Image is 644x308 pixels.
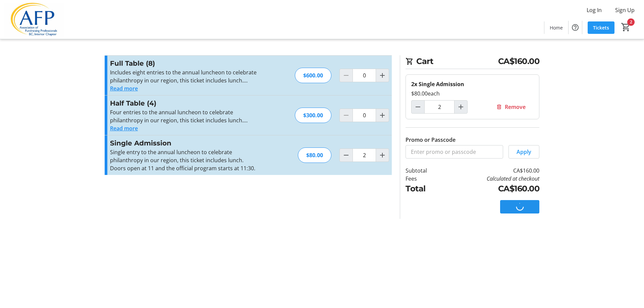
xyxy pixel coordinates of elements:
[353,148,376,162] input: Single Admission Quantity
[110,98,257,108] h3: Half Table (4)
[376,149,389,162] button: Increment by one
[508,145,539,159] button: Apply
[569,21,582,34] button: Help
[110,108,257,124] div: Four entries to the annual luncheon to celebrate philanthropy in our region, this ticket includes...
[593,24,609,31] span: Tickets
[544,21,568,34] a: Home
[411,80,534,88] div: 2x Single Admission
[406,175,444,183] td: Fees
[620,21,632,33] button: Cart
[295,108,331,123] div: $300.00
[550,24,563,31] span: Home
[110,84,138,93] button: Read more
[353,109,376,122] input: Half Table (4) Quantity
[615,6,635,14] span: Sign Up
[110,138,257,148] h3: Single Admission
[411,89,534,98] div: $80.00 each
[353,69,376,82] input: Full Table (8) Quantity
[444,175,539,183] td: Calculated at checkout
[4,3,64,36] img: AFP Interior BC's Logo
[424,100,454,114] input: Single Admission Quantity
[298,147,331,163] div: $80.00
[110,58,257,68] h3: Full Table (8)
[295,68,331,83] div: $600.00
[454,101,467,113] button: Increment by one
[505,103,526,111] span: Remove
[581,5,607,15] button: Log In
[412,101,424,113] button: Decrement by one
[406,136,455,144] label: Promo or Passcode
[110,68,257,84] div: Includes eight entries to the annual luncheon to celebrate philanthropy in our region, this ticke...
[406,167,444,175] td: Subtotal
[376,109,389,122] button: Increment by one
[406,55,539,69] h2: Cart
[517,148,531,156] span: Apply
[498,55,540,67] span: CA$160.00
[610,5,640,15] button: Sign Up
[488,100,534,114] button: Remove
[587,6,602,14] span: Log In
[110,148,257,172] div: Single entry to the annual luncheon to celebrate philanthropy in our region, this ticket includes...
[110,124,138,132] button: Read more
[444,167,539,175] td: CA$160.00
[376,69,389,82] button: Increment by one
[444,183,539,195] td: CA$160.00
[588,21,614,34] a: Tickets
[406,145,503,159] input: Enter promo or passcode
[340,149,353,162] button: Decrement by one
[406,183,444,195] td: Total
